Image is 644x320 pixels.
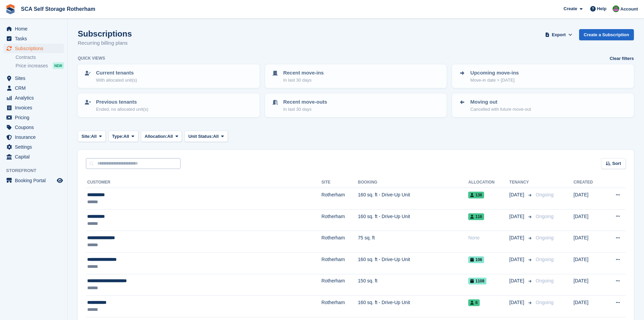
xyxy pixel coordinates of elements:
span: Help [597,5,606,12]
span: Type: [112,133,124,140]
span: Insurance [15,132,55,142]
a: Moving out Cancelled with future move-out [453,94,633,116]
td: 160 sq. ft - Drive-Up Unit [358,296,468,317]
a: Previous tenants Ended, no allocated unit(s) [78,94,259,116]
span: Tasks [15,34,55,43]
td: Rotherham [321,252,358,274]
p: Recent move-outs [283,98,327,106]
span: Ongoing [536,257,554,262]
th: Site [321,177,358,188]
span: Storefront [6,167,67,174]
span: All [213,133,219,140]
td: [DATE] [574,188,604,210]
td: Rotherham [321,231,358,253]
span: Pricing [15,113,55,122]
th: Allocation [468,177,509,188]
a: menu [3,103,64,112]
span: [DATE] [509,277,526,284]
span: 1108 [468,278,486,284]
td: [DATE] [574,252,604,274]
a: Recent move-outs In last 30 days [266,94,446,116]
a: menu [3,73,64,83]
td: 160 sq. ft - Drive-Up Unit [358,188,468,210]
span: [DATE] [509,191,526,198]
a: SCA Self Storage Rotherham [18,3,98,15]
td: [DATE] [574,274,604,296]
a: Create a Subscription [579,29,634,40]
h1: Subscriptions [78,29,132,38]
a: menu [3,34,64,43]
a: Upcoming move-ins Move-in date > [DATE] [453,65,633,87]
span: 6 [468,299,480,306]
h6: Quick views [78,55,105,61]
button: Unit Status: All [185,131,228,142]
div: NEW [53,62,64,69]
span: Ongoing [536,278,554,283]
button: Allocation: All [141,131,182,142]
span: 136 [468,192,484,198]
a: menu [3,152,64,162]
th: Customer [86,177,321,188]
td: [DATE] [574,296,604,317]
span: All [91,133,97,140]
span: Coupons [15,123,55,132]
button: Type: All [109,131,138,142]
p: Recurring billing plans [78,39,132,47]
span: [DATE] [509,234,526,241]
a: menu [3,176,64,185]
a: Contracts [16,54,64,61]
p: Ended, no allocated unit(s) [96,106,148,113]
p: Current tenants [96,69,137,77]
a: Clear filters [610,55,634,62]
img: stora-icon-8386f47178a22dfd0bd8f6a31ec36ba5ce8667c1dd55bd0f319d3a0aa187defe.svg [5,4,16,14]
span: Booking Portal [15,176,55,185]
span: Allocation: [145,133,167,140]
td: 150 sq. ft [358,274,468,296]
p: With allocated unit(s) [96,77,137,84]
a: menu [3,93,64,103]
a: menu [3,123,64,132]
span: All [123,133,129,140]
td: Rotherham [321,296,358,317]
th: Created [574,177,604,188]
span: Site: [81,133,91,140]
span: Price increases [16,63,48,69]
p: Move-in date > [DATE] [470,77,519,84]
span: Capital [15,152,55,162]
span: Invoices [15,103,55,112]
a: menu [3,132,64,142]
span: CRM [15,83,55,93]
span: Ongoing [536,300,554,305]
p: In last 30 days [283,77,324,84]
a: Price increases NEW [16,62,64,69]
span: Sort [612,160,621,167]
td: [DATE] [574,231,604,253]
span: 106 [468,256,484,263]
a: Current tenants With allocated unit(s) [78,65,259,87]
a: Preview store [56,176,64,185]
button: Site: All [78,131,106,142]
td: 75 sq. ft [358,231,468,253]
td: Rotherham [321,188,358,210]
span: 116 [468,213,484,220]
td: [DATE] [574,209,604,231]
p: Previous tenants [96,98,148,106]
span: [DATE] [509,213,526,220]
span: [DATE] [509,256,526,263]
span: All [167,133,173,140]
a: menu [3,142,64,152]
span: Ongoing [536,214,554,219]
p: Recent move-ins [283,69,324,77]
p: Cancelled with future move-out [470,106,531,113]
td: Rotherham [321,209,358,231]
td: 160 sq. ft - Drive-Up Unit [358,252,468,274]
a: menu [3,83,64,93]
span: Unit Status: [188,133,213,140]
span: [DATE] [509,299,526,306]
button: Export [544,29,574,40]
p: In last 30 days [283,106,327,113]
span: Analytics [15,93,55,103]
a: menu [3,44,64,53]
a: menu [3,24,64,34]
a: menu [3,113,64,122]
